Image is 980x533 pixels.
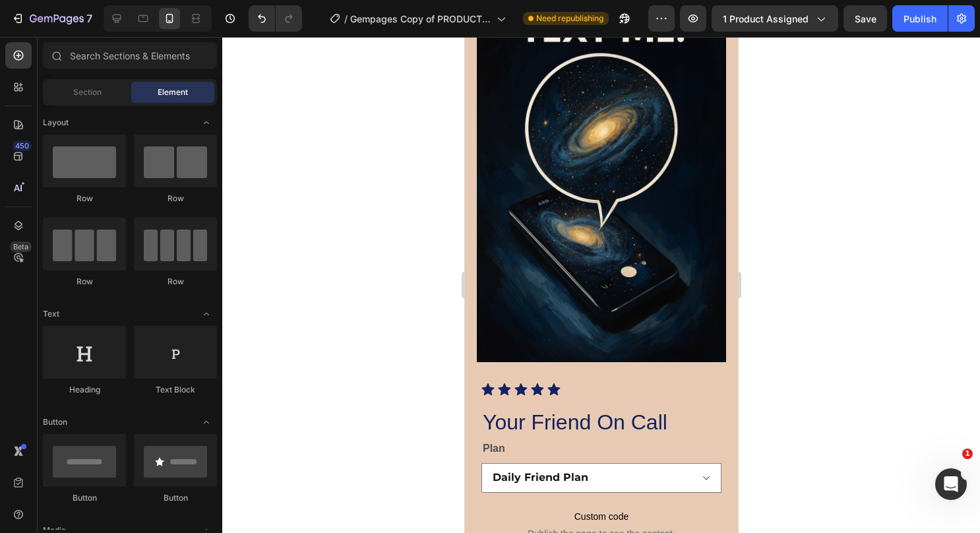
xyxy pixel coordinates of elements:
[196,303,217,325] span: Toggle open
[134,492,217,504] div: Button
[16,402,42,421] legend: Plan
[935,468,967,500] iframe: Intercom live chat
[962,449,973,459] span: 1
[43,384,126,396] div: Heading
[16,490,257,503] span: Publish the page to see the content.
[892,5,948,32] button: Publish
[10,241,32,252] div: Beta
[465,37,738,533] iframe: Design area
[134,193,217,204] div: Row
[43,117,69,129] span: Layout
[43,492,126,504] div: Button
[16,371,257,400] h2: Your Friend On Call
[903,12,936,26] div: Publish
[134,384,217,396] div: Text Block
[344,12,348,26] span: /
[196,112,217,133] span: Toggle open
[16,472,257,487] span: Custom code
[134,276,217,288] div: Row
[86,11,92,26] p: 7
[43,42,217,69] input: Search Sections & Elements
[712,5,838,32] button: 1 product assigned
[723,12,809,26] span: 1 product assigned
[43,308,59,320] span: Text
[43,193,126,204] div: Row
[13,141,32,151] div: 450
[73,86,102,98] span: Section
[843,5,887,32] button: Save
[5,5,98,32] button: 7
[158,86,188,98] span: Element
[855,13,876,24] span: Save
[249,5,302,32] div: Undo/Redo
[43,276,126,288] div: Row
[536,13,603,24] span: Need republishing
[43,416,67,428] span: Button
[350,12,491,26] span: Gempages Copy of PRODUCT - MEMBERSHIP
[196,412,217,433] span: Toggle open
